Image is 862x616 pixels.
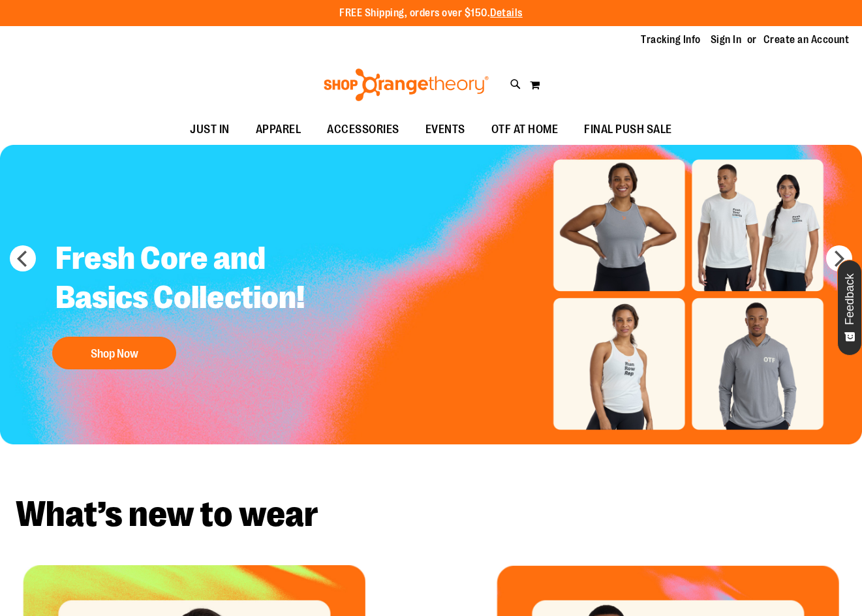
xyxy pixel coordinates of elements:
[16,497,846,532] h2: What’s new to wear
[327,115,399,144] span: ACCESSORIES
[190,115,230,144] span: JUST IN
[837,260,862,356] button: Feedback - Show survey
[10,245,36,271] button: prev
[412,115,478,145] a: EVENTS
[478,115,572,145] a: OTF AT HOME
[584,115,672,144] span: FINAL PUSH SALE
[763,33,850,47] a: Create an Account
[490,7,523,19] a: Details
[322,69,491,101] img: Shop Orangetheory
[641,33,701,47] a: Tracking Info
[52,337,176,369] button: Shop Now
[243,115,315,145] a: APPAREL
[571,115,685,145] a: FINAL PUSH SALE
[46,229,347,330] h2: Fresh Core and Basics Collection!
[177,115,243,145] a: JUST IN
[314,115,412,145] a: ACCESSORIES
[256,115,301,144] span: APPAREL
[425,115,465,144] span: EVENTS
[46,229,347,376] a: Fresh Core and Basics Collection! Shop Now
[826,245,852,271] button: next
[711,33,742,47] a: Sign In
[491,115,559,144] span: OTF AT HOME
[844,273,856,325] span: Feedback
[339,6,523,21] p: FREE Shipping, orders over $150.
